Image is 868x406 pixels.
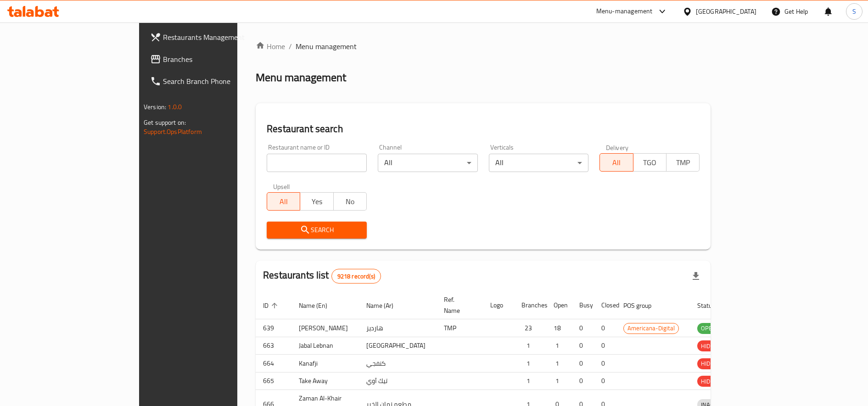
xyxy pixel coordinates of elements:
td: [PERSON_NAME] [291,319,359,337]
td: TMP [437,319,483,337]
td: 1 [514,355,546,373]
nav: breadcrumb [256,41,711,52]
label: Delivery [606,144,629,150]
td: 1 [546,372,572,390]
div: All [489,154,589,172]
button: Yes [300,192,333,211]
span: Get support on: [144,117,186,128]
td: 1 [546,337,572,355]
span: ID [263,300,280,311]
span: Name (Ar) [366,300,405,311]
div: HIDDEN [697,358,725,369]
th: Busy [572,291,594,319]
span: HIDDEN [697,376,725,387]
span: TGO [637,156,663,169]
th: Branches [514,291,546,319]
td: 0 [594,372,616,390]
span: S [852,6,856,17]
h2: Restaurants list [263,268,381,284]
a: Restaurants Management [143,26,284,48]
a: Search Branch Phone [143,70,284,92]
td: Jabal Lebnan [291,337,359,355]
button: No [333,192,367,211]
h2: Menu management [256,70,346,85]
td: [GEOGRAPHIC_DATA] [359,337,437,355]
th: Open [546,291,572,319]
td: Kanafji [291,355,359,373]
td: 23 [514,319,546,337]
input: Search for restaurant name or ID.. [267,154,367,172]
button: Search [267,222,367,239]
td: 0 [572,372,594,390]
span: Name (En) [299,300,339,311]
span: OPEN [697,323,720,334]
h2: Restaurant search [267,122,700,136]
td: 1 [546,355,572,373]
span: Search Branch Phone [163,76,277,87]
button: All [267,192,300,211]
th: Logo [483,291,514,319]
span: POS group [623,300,663,311]
td: Take Away [291,372,359,390]
td: كنفجي [359,355,437,373]
span: No [337,195,363,208]
span: Branches [163,54,277,65]
td: 0 [594,337,616,355]
span: 1.0.0 [168,101,182,113]
span: Americana-Digital [624,323,678,334]
td: تيك آوي [359,372,437,390]
td: 1 [514,372,546,390]
span: Status [697,300,727,311]
span: Restaurants Management [163,32,277,43]
span: HIDDEN [697,341,725,351]
td: 0 [594,319,616,337]
div: All [378,154,478,172]
div: Total records count [331,269,381,284]
span: Yes [304,195,330,208]
td: هارديز [359,319,437,337]
button: TGO [633,153,666,172]
td: 0 [594,355,616,373]
span: Version: [144,101,166,113]
span: TMP [670,156,696,169]
div: Export file [685,265,707,287]
a: Support.OpsPlatform [144,126,202,138]
div: OPEN [697,323,720,334]
span: 9218 record(s) [332,272,381,281]
a: Branches [143,48,284,70]
button: All [599,153,633,172]
td: 0 [572,355,594,373]
td: 0 [572,337,594,355]
th: Closed [594,291,616,319]
span: All [604,156,629,169]
td: 1 [514,337,546,355]
li: / [289,41,292,52]
span: HIDDEN [697,358,725,369]
td: 18 [546,319,572,337]
button: TMP [666,153,700,172]
span: Ref. Name [444,294,472,316]
span: Menu management [296,41,357,52]
span: All [271,195,297,208]
td: 0 [572,319,594,337]
label: Upsell [273,183,290,189]
div: Menu-management [596,6,653,17]
span: Search [274,224,359,236]
div: [GEOGRAPHIC_DATA] [696,6,756,17]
